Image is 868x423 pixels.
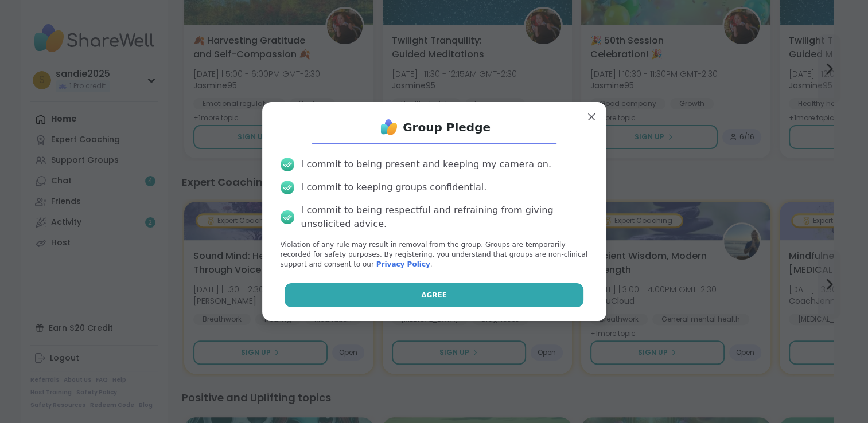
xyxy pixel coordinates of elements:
[376,260,430,268] a: Privacy Policy
[421,290,447,300] span: Agree
[301,203,588,231] div: I commit to being respectful and refraining from giving unsolicited advice.
[301,158,551,171] div: I commit to being present and keeping my camera on.
[377,116,400,139] img: ShareWell Logo
[403,119,491,135] h1: Group Pledge
[301,181,487,194] div: I commit to keeping groups confidential.
[285,283,583,307] button: Agree
[281,240,588,269] p: Violation of any rule may result in removal from the group. Groups are temporarily recorded for s...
